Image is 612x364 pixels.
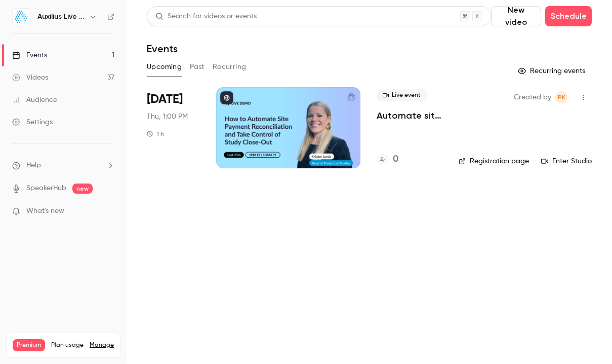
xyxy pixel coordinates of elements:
h6: Auxilius Live Sessions [37,12,85,22]
div: Settings [12,117,53,127]
a: SpeakerHub [26,183,66,194]
button: Past [190,59,205,75]
span: Thu, 1:00 PM [147,112,188,122]
div: Search for videos or events [155,11,257,22]
button: Recurring [213,59,247,75]
a: Automate site payment reconciliation and take control of study close-out [377,110,442,122]
span: PK [558,91,565,103]
div: 1 h [147,130,164,138]
h4: 0 [393,153,398,166]
a: Registration page [459,156,529,166]
li: help-dropdown-opener [12,160,114,171]
span: [DATE] [147,91,183,107]
button: Recurring events [513,63,592,79]
span: Premium [13,339,45,351]
iframe: Noticeable Trigger [102,207,114,216]
div: Videos [12,72,48,83]
a: Manage [90,341,114,349]
div: Audience [12,95,57,105]
span: new [72,184,93,194]
div: Sep 25 Thu, 1:00 PM (America/New York) [147,87,200,168]
button: Upcoming [147,59,182,75]
span: What's new [26,206,64,216]
button: Schedule [545,6,592,26]
span: Created by [514,91,551,103]
div: Events [12,50,47,60]
img: Auxilius Live Sessions [13,9,29,25]
h1: Events [147,43,178,55]
span: Plan usage [51,341,84,349]
span: Help [26,160,41,171]
button: New video [491,6,541,26]
span: Live event [377,89,427,101]
span: Peter Kinchley [555,91,567,103]
a: Enter Studio [541,156,592,166]
a: 0 [377,153,398,166]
